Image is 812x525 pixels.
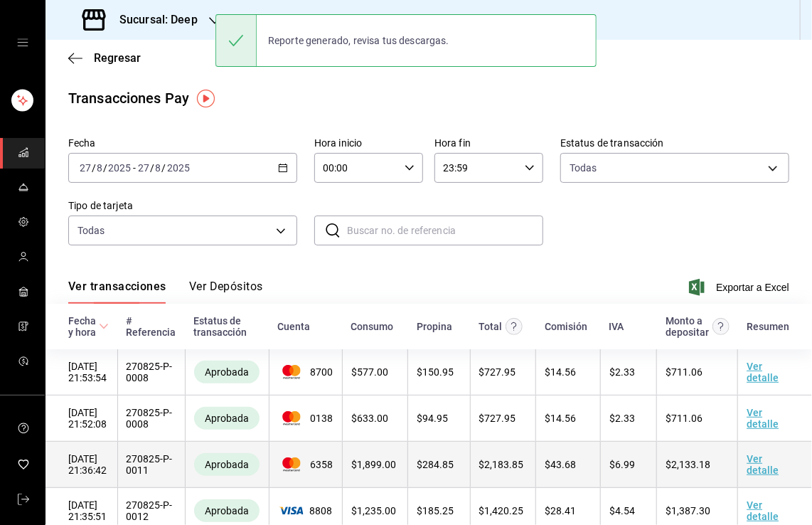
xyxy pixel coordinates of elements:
span: Regresar [94,51,141,65]
svg: Este es el monto resultante del total pagado menos comisión e IVA. Esta será la parte que se depo... [712,318,730,335]
span: $ 1,420.25 [479,505,524,516]
input: -- [79,162,92,174]
label: Estatus de transacción [560,139,789,149]
label: Hora inicio [314,139,423,149]
span: $ 2.33 [609,413,635,424]
span: $ 6.99 [609,459,635,470]
a: Ver detalle [747,499,779,522]
span: $ 633.00 [351,413,388,424]
td: 270825-P-0011 [117,442,186,488]
div: Propina [417,321,452,332]
div: Transacciones cobradas de manera exitosa. [194,407,260,430]
span: $ 28.41 [545,505,576,516]
span: Aprobada [199,366,255,378]
div: Transacciones cobradas de manera exitosa. [194,453,260,476]
span: $ 727.95 [479,413,516,424]
input: ---- [107,162,132,174]
div: Total [479,321,502,332]
button: Exportar a Excel [692,279,789,296]
span: $ 1,235.00 [351,505,396,516]
span: $ 185.25 [417,505,454,516]
span: $ 2,133.18 [666,459,710,470]
div: IVA [609,321,624,332]
span: $ 2,183.85 [479,459,524,470]
button: open drawer [17,37,28,48]
span: $ 284.85 [417,459,454,470]
span: / [103,162,107,174]
span: $ 727.95 [479,366,516,378]
span: / [150,162,154,174]
div: Estatus de transacción [194,315,261,338]
span: 6358 [278,457,333,472]
span: $ 711.06 [666,413,703,424]
span: $ 4.54 [609,505,635,516]
span: 8808 [278,505,333,516]
a: Ver detalle [747,407,779,430]
span: $ 577.00 [351,366,388,378]
img: Tooltip marker [197,90,215,107]
span: $ 14.56 [545,366,576,378]
span: $ 94.95 [417,413,448,424]
div: Transacciones Pay [68,87,189,109]
label: Fecha [68,139,297,149]
a: Ver detalle [747,361,779,383]
button: Ver transacciones [68,280,166,304]
span: - [133,162,136,174]
div: Monto a depositar [666,315,709,338]
span: Todas [570,161,597,175]
div: Consumo [351,321,393,332]
td: [DATE] 21:53:54 [46,349,117,396]
div: Transacciones cobradas de manera exitosa. [194,499,260,522]
span: Aprobada [199,505,255,516]
span: $ 2.33 [609,366,635,378]
td: [DATE] 21:36:42 [46,442,117,488]
a: Ver detalle [747,453,779,476]
td: 270825-P-0008 [117,396,186,442]
span: $ 1,387.30 [666,505,710,516]
button: Regresar [68,51,141,65]
label: Hora fin [434,139,543,149]
span: Aprobada [199,413,255,424]
span: 0138 [278,411,333,425]
span: / [162,162,166,174]
label: Tipo de tarjeta [68,201,297,211]
div: navigation tabs [68,280,263,304]
td: [DATE] 21:52:08 [46,396,117,442]
div: Resumen [747,321,789,332]
button: Ver Depósitos [189,280,263,304]
span: Fecha y hora [68,315,109,338]
td: 270825-P-0008 [117,349,186,396]
span: 8700 [278,365,333,379]
div: Todas [78,223,105,238]
span: / [92,162,96,174]
div: # Referencia [126,315,177,338]
span: $ 1,899.00 [351,459,396,470]
div: Transacciones cobradas de manera exitosa. [194,361,260,383]
input: -- [155,162,162,174]
div: Cuenta [277,321,310,332]
div: Fecha y hora [68,315,96,338]
span: $ 14.56 [545,413,576,424]
span: $ 711.06 [666,366,703,378]
div: Reporte generado, revisa tus descargas. [257,25,461,56]
input: -- [96,162,103,174]
input: Buscar no. de referencia [347,216,543,245]
input: ---- [166,162,191,174]
svg: Este monto equivale al total pagado por el comensal antes de aplicar Comisión e IVA. [506,318,523,335]
h3: Sucursal: Deep [108,11,198,28]
span: Aprobada [199,459,255,470]
span: $ 43.68 [545,459,576,470]
span: $ 150.95 [417,366,454,378]
input: -- [137,162,150,174]
div: Comisión [545,321,587,332]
